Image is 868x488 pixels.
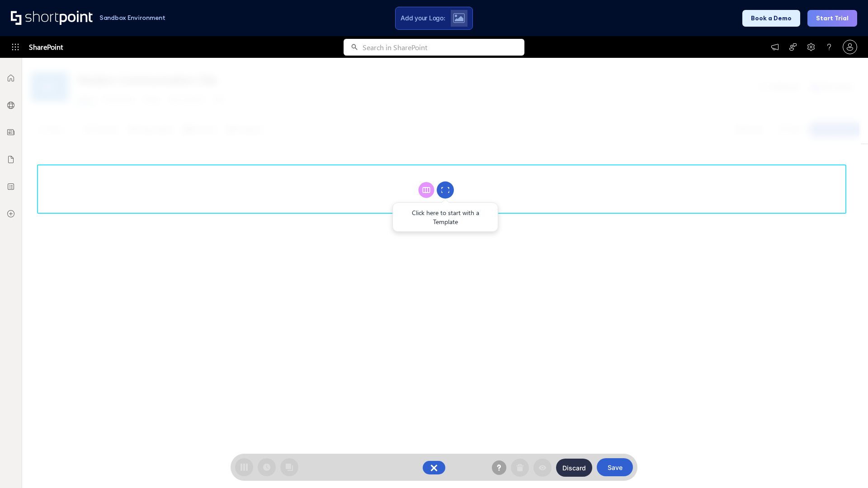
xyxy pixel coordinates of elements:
[807,10,857,27] button: Start Trial
[363,39,524,56] input: Search in SharePoint
[556,459,592,477] button: Discard
[99,15,165,20] h1: Sandbox Environment
[401,14,445,22] span: Add your Logo:
[29,36,63,58] span: SharePoint
[742,10,800,27] button: Book a Demo
[453,13,465,23] img: Upload logo
[597,458,633,476] button: Save
[823,445,868,488] iframe: Chat Widget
